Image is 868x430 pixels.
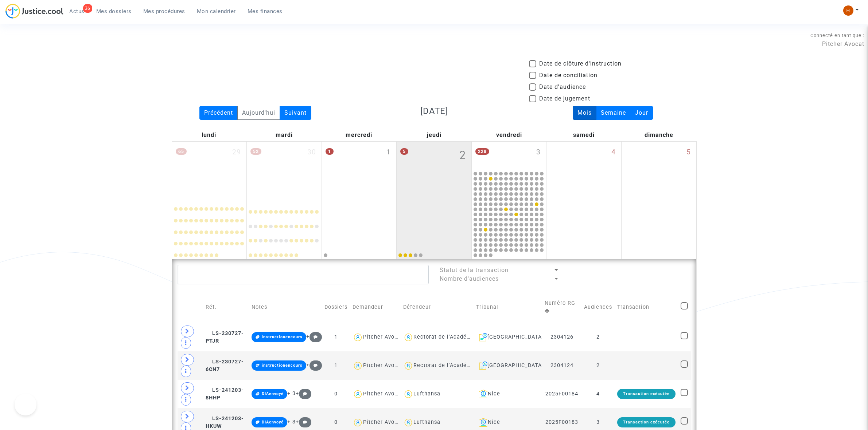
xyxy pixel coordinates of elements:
[476,418,540,427] div: Nice
[262,420,284,425] span: DIAenvoyé
[203,292,249,323] td: Réf.
[397,142,471,199] div: jeudi octobre 2, 5 events, click to expand
[96,8,132,15] span: Mes dossiers
[542,380,581,408] td: 2025F00184
[475,148,489,155] span: 228
[479,390,488,398] img: icon-banque.svg
[322,142,397,199] div: mercredi octobre 1, One event, click to expand
[472,142,546,170] div: vendredi octobre 3, 228 events, click to expand
[250,148,261,155] span: 52
[262,335,303,339] span: instructionencours
[232,147,241,158] span: 29
[172,142,247,199] div: lundi septembre 29, 65 events, click to expand
[622,142,696,259] div: dimanche octobre 5
[363,334,403,340] div: Pitcher Avocat
[400,148,408,155] span: 5
[262,391,284,396] span: DIAenvoyé
[440,275,499,282] span: Nombre d'audiences
[810,33,864,38] span: Connecté en tant que :
[413,419,440,425] div: Lufthansa
[206,415,244,430] span: LS-241203-HKUW
[363,391,403,397] div: Pitcher Avocat
[471,129,546,141] div: vendredi
[474,292,542,323] td: Tribunal
[363,362,403,368] div: Pitcher Avocat
[322,129,397,141] div: mercredi
[542,323,581,351] td: 2304126
[403,389,414,399] img: icon-user.svg
[63,6,90,17] a: 36Actus
[353,389,363,399] img: icon-user.svg
[413,391,440,397] div: Lufthansa
[440,267,509,273] span: Statut de la transaction
[363,419,403,425] div: Pitcher Avocat
[137,6,191,17] a: Mes procédures
[237,106,280,120] div: Aujourd'hui
[90,6,137,17] a: Mes dossiers
[386,147,391,158] span: 1
[403,332,414,343] img: icon-user.svg
[573,106,596,120] div: Mois
[479,418,488,427] img: icon-banque.svg
[403,417,414,428] img: icon-user.svg
[307,147,316,158] span: 30
[15,394,36,415] iframe: Help Scout Beacon - Open
[539,83,586,91] span: Date d'audience
[622,129,697,141] div: dimanche
[546,129,622,141] div: samedi
[322,380,350,408] td: 0
[617,389,676,399] div: Transaction exécutée
[459,147,466,164] span: 2
[206,387,244,401] span: LS-241203-8HHP
[69,8,85,15] span: Actus
[596,106,631,120] div: Semaine
[476,333,540,342] div: [GEOGRAPHIC_DATA]
[280,106,311,120] div: Suivant
[350,106,518,117] h3: [DATE]
[353,332,363,343] img: icon-user.svg
[246,129,322,141] div: mardi
[326,148,334,155] span: 1
[611,147,616,158] span: 4
[353,417,363,428] img: icon-user.svg
[617,417,676,427] div: Transaction exécutée
[350,292,401,323] td: Demandeur
[539,71,598,80] span: Date de conciliation
[353,360,363,371] img: icon-user.svg
[143,8,185,15] span: Mes procédures
[262,363,303,368] span: instructionencours
[581,292,615,323] td: Audiences
[546,142,621,259] div: samedi octobre 4
[242,6,288,17] a: Mes finances
[479,361,487,370] img: icon-archive.svg
[322,323,350,351] td: 1
[397,129,472,141] div: jeudi
[843,5,853,16] img: fc99b196863ffcca57bb8fe2645aafd9
[542,292,581,323] td: Numéro RG
[287,419,296,425] span: + 3
[581,380,615,408] td: 4
[413,362,507,368] div: Rectorat de l'Académie de Rennes
[172,129,247,141] div: lundi
[630,106,653,120] div: Jour
[536,147,541,158] span: 3
[476,361,540,370] div: [GEOGRAPHIC_DATA]
[686,147,691,158] span: 5
[401,292,474,323] td: Défendeur
[249,292,322,323] td: Notes
[191,6,242,17] a: Mon calendrier
[206,330,244,344] span: LS-230727-PTJR
[5,4,63,19] img: jc-logo.svg
[322,292,350,323] td: Dossiers
[247,142,322,199] div: mardi septembre 30, 52 events, click to expand
[248,8,283,15] span: Mes finances
[199,106,238,120] div: Précédent
[476,390,540,398] div: Nice
[306,334,322,340] span: +
[539,59,622,68] span: Date de clôture d'instruction
[413,334,507,340] div: Rectorat de l'Académie de Rennes
[296,419,311,425] span: +
[322,351,350,380] td: 1
[206,359,244,373] span: LS-230727-6CN7
[403,360,414,371] img: icon-user.svg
